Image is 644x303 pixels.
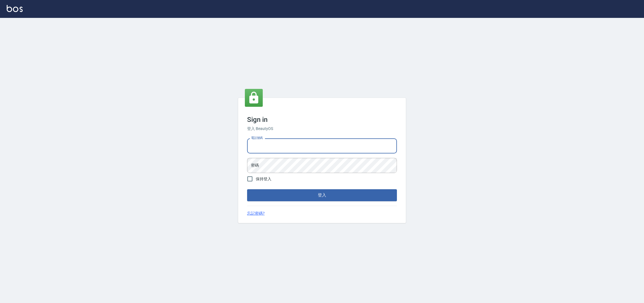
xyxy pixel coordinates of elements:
label: 電話號碼 [251,136,263,140]
img: Logo [7,5,23,12]
h6: 登入 BeautyOS [247,126,397,132]
a: 忘記密碼? [247,210,265,216]
h3: Sign in [247,116,397,124]
span: 保持登入 [256,176,271,182]
button: 登入 [247,189,397,201]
